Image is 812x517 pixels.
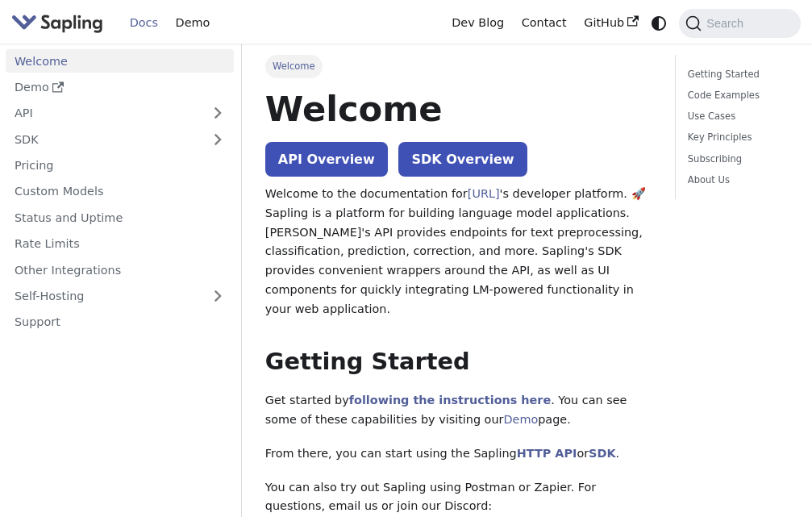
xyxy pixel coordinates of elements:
[167,10,219,35] a: Demo
[6,285,234,308] a: Self-Hosting
[265,444,652,464] p: From there, you can start using the Sapling or .
[6,49,234,73] a: Welcome
[265,55,652,77] nav: Breadcrumbs
[398,142,527,177] a: SDK Overview
[575,10,647,35] a: GitHub
[513,10,576,35] a: Contact
[679,9,800,38] button: Search (Command+K)
[6,258,234,281] a: Other Integrations
[265,478,652,517] p: You can also try out Sapling using Postman or Zapier. For questions, email us or join our Discord:
[6,180,234,203] a: Custom Models
[6,232,234,256] a: Rate Limits
[6,127,202,151] a: SDK
[6,311,234,334] a: Support
[265,87,652,131] h1: Welcome
[517,447,577,460] a: HTTP API
[11,11,109,35] a: Sapling.aiSapling.ai
[265,185,652,319] p: Welcome to the documentation for 's developer platform. 🚀 Sapling is a platform for building lang...
[443,10,512,35] a: Dev Blog
[688,88,783,103] a: Code Examples
[468,187,500,200] a: [URL]
[202,102,234,125] button: Expand sidebar category 'API'
[202,127,234,151] button: Expand sidebar category 'SDK'
[6,76,234,99] a: Demo
[11,11,103,35] img: Sapling.ai
[503,413,538,426] a: Demo
[6,102,202,125] a: API
[688,67,783,82] a: Getting Started
[265,348,652,377] h2: Getting Started
[265,55,323,77] span: Welcome
[121,10,167,35] a: Docs
[349,394,551,407] a: following the instructions here
[6,154,234,177] a: Pricing
[6,206,234,229] a: Status and Uptime
[702,17,753,30] span: Search
[265,391,652,430] p: Get started by . You can see some of these capabilities by visiting our page.
[688,130,783,145] a: Key Principles
[648,11,671,35] button: Switch between dark and light mode (currently system mode)
[688,109,783,124] a: Use Cases
[688,173,783,188] a: About Us
[688,152,783,167] a: Subscribing
[265,142,388,177] a: API Overview
[589,447,615,460] a: SDK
